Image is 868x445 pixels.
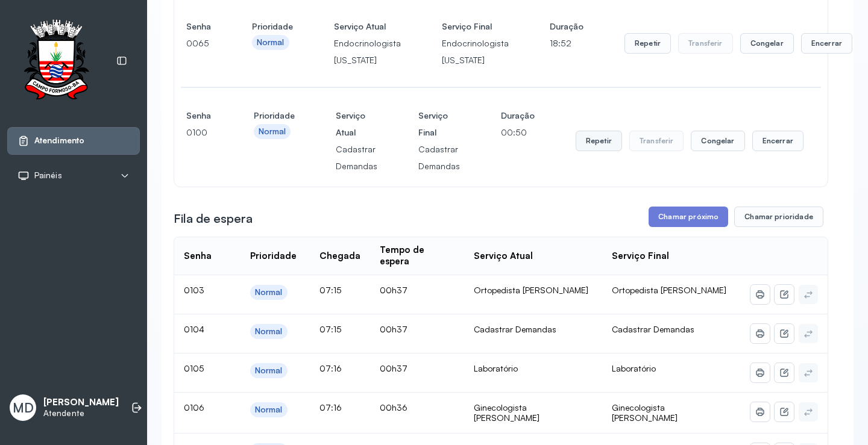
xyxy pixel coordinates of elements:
p: 00:50 [501,124,535,141]
div: Normal [255,287,283,297]
button: Encerrar [801,33,852,54]
div: Normal [255,405,283,415]
button: Repetir [576,131,622,151]
h4: Serviço Atual [336,107,377,141]
button: Transferir [629,131,684,151]
h4: Senha [186,107,213,124]
span: 00h36 [380,402,407,412]
span: Ortopedista [PERSON_NAME] [612,285,726,295]
p: [PERSON_NAME] [43,397,119,408]
span: Atendimento [34,135,84,146]
div: Normal [255,366,283,376]
p: Cadastrar Demandas [336,141,377,175]
button: Repetir [624,33,671,54]
button: Transferir [678,33,733,54]
button: Chamar prioridade [734,207,823,227]
h4: Duração [550,18,583,35]
button: Encerrar [752,131,804,151]
span: 00h37 [380,285,407,295]
span: Laboratório [612,363,656,373]
span: 00h37 [380,363,407,373]
h4: Prioridade [252,18,293,35]
p: Atendente [43,408,119,419]
div: Laboratório [474,363,593,374]
div: Normal [259,126,286,137]
div: Ginecologista [PERSON_NAME] [474,402,593,423]
p: 0100 [186,124,213,141]
div: Serviço Atual [474,251,533,262]
span: Cadastrar Demandas [612,324,694,334]
span: 0105 [184,363,204,373]
div: Tempo de espera [380,244,454,267]
p: Endocrinologista [US_STATE] [334,35,401,69]
span: 07:16 [319,402,342,412]
button: Congelar [691,131,744,151]
span: Painéis [34,170,62,181]
div: Normal [255,326,283,337]
p: Endocrinologista [US_STATE] [442,35,509,69]
h4: Serviço Atual [334,18,401,35]
span: 07:15 [319,324,341,334]
h4: Prioridade [254,107,295,124]
img: Logotipo do estabelecimento [13,19,99,103]
span: 00h37 [380,324,407,334]
button: Chamar próximo [649,207,728,227]
p: 0065 [186,35,211,52]
button: Congelar [740,33,794,54]
div: Prioridade [250,251,297,262]
a: Atendimento [17,135,130,147]
span: 07:16 [319,363,342,373]
span: 0103 [184,285,204,295]
h4: Senha [186,18,211,35]
h3: Fila de espera [174,210,253,227]
div: Senha [184,251,212,262]
span: Ginecologista [PERSON_NAME] [612,402,678,423]
span: 0104 [184,324,204,334]
h4: Serviço Final [418,107,460,141]
div: Cadastrar Demandas [474,324,593,335]
span: 0106 [184,402,204,412]
span: 07:15 [319,285,341,295]
div: Ortopedista [PERSON_NAME] [474,285,593,296]
div: Chegada [319,251,360,262]
div: Serviço Final [612,251,669,262]
p: Cadastrar Demandas [418,141,460,175]
h4: Duração [501,107,535,124]
p: 18:52 [550,35,583,52]
h4: Serviço Final [442,18,509,35]
div: Normal [257,37,285,48]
